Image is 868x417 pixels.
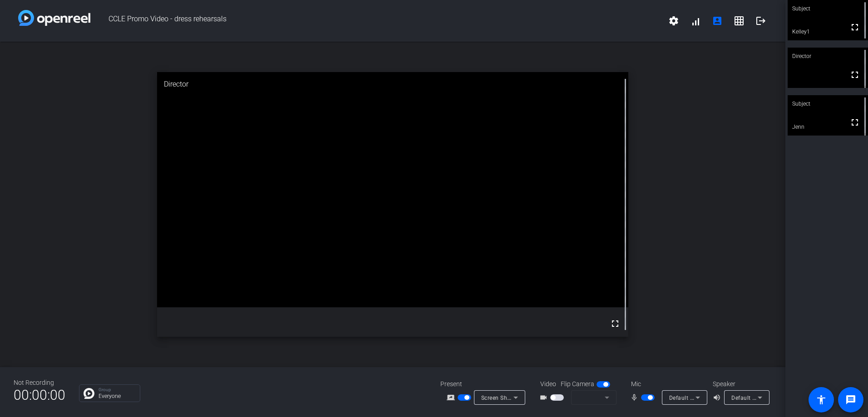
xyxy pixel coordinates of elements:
[540,379,556,389] span: Video
[712,15,723,26] mat-icon: account_box
[816,394,827,405] mat-icon: accessibility
[14,384,65,406] span: 00:00:00
[481,394,521,401] span: Screen Sharing
[849,22,860,33] mat-icon: fullscreen
[849,69,860,80] mat-icon: fullscreen
[685,10,706,32] button: signal_cellular_alt
[447,392,458,403] mat-icon: screen_share_outline
[90,10,663,32] span: CCLE Promo Video - dress rehearsals
[157,72,628,97] div: Director
[845,394,856,405] mat-icon: message
[734,15,745,26] mat-icon: grid_on
[849,117,860,128] mat-icon: fullscreen
[788,95,868,112] div: Subject
[713,379,767,389] div: Speaker
[788,48,868,65] div: Director
[630,392,641,403] mat-icon: mic_none
[669,394,864,401] span: Default - Microphone Array (Intel® Smart Sound Technology (Intel® SST))
[610,318,621,329] mat-icon: fullscreen
[18,10,90,26] img: white-gradient.svg
[84,388,94,399] img: Chat Icon
[755,15,766,26] mat-icon: logout
[622,379,713,389] div: Mic
[731,394,836,401] span: Default - Speakers (2- Realtek(R) Audio)
[668,15,679,26] mat-icon: settings
[99,388,135,392] p: Group
[561,379,594,389] span: Flip Camera
[539,392,550,403] mat-icon: videocam_outline
[713,392,724,403] mat-icon: volume_up
[440,379,531,389] div: Present
[99,393,135,399] p: Everyone
[14,378,65,388] div: Not Recording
